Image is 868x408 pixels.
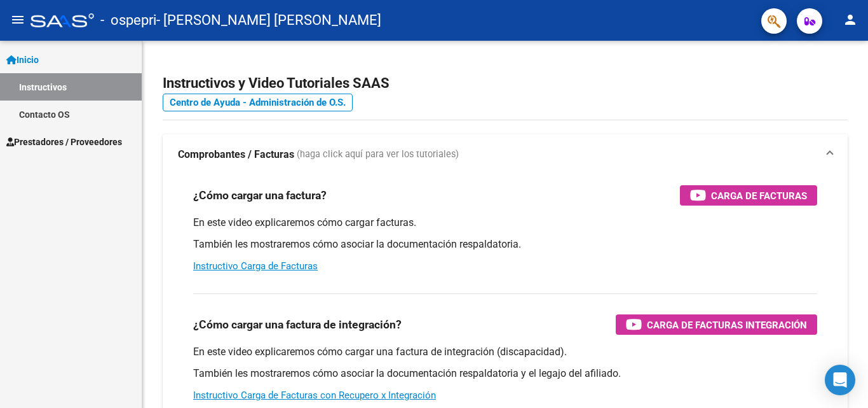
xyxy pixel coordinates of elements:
[193,237,817,251] p: También les mostraremos cómo asociar la documentación respaldatoria.
[193,216,817,230] p: En este video explicaremos cómo cargar facturas.
[193,316,402,334] h3: ¿Cómo cargar una factura de integración?
[193,367,817,381] p: También les mostraremos cómo asociar la documentación respaldatoria y el legajo del afiliado.
[616,314,817,335] button: Carga de Facturas Integración
[680,185,817,206] button: Carga de Facturas
[193,260,318,272] a: Instructivo Carga de Facturas
[193,186,327,204] h3: ¿Cómo cargar una factura?
[178,148,294,162] strong: Comprobantes / Facturas
[163,94,353,111] a: Centro de Ayuda - Administración de O.S.
[193,345,817,359] p: En este video explicaremos cómo cargar una factura de integración (discapacidad).
[6,135,122,149] span: Prestadores / Proveedores
[711,188,807,204] span: Carga de Facturas
[163,71,848,95] h2: Instructivos y Video Tutoriales SAAS
[193,390,436,401] a: Instructivo Carga de Facturas con Recupero x Integración
[647,317,807,333] span: Carga de Facturas Integración
[825,365,855,395] div: Open Intercom Messenger
[6,53,39,67] span: Inicio
[10,12,25,27] mat-icon: menu
[100,6,156,34] span: - ospepri
[163,134,848,175] mat-expansion-panel-header: Comprobantes / Facturas (haga click aquí para ver los tutoriales)
[297,148,459,162] span: (haga click aquí para ver los tutoriales)
[156,6,381,34] span: - [PERSON_NAME] [PERSON_NAME]
[843,12,858,27] mat-icon: person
